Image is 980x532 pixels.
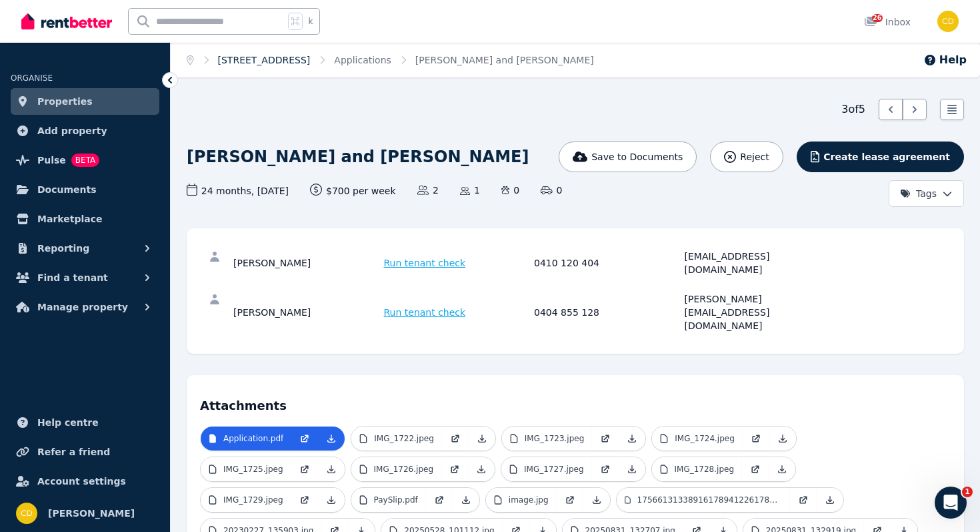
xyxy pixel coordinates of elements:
[223,433,283,444] p: Application.pdf
[652,427,743,451] a: IMG_1724.jpeg
[11,176,159,203] a: Documents
[48,505,135,521] span: [PERSON_NAME]
[11,206,159,232] a: Marketplace
[21,11,112,31] img: RentBetter
[583,488,610,512] a: Download Attachment
[460,184,480,197] span: 1
[592,427,619,451] a: Open in new Tab
[291,457,318,481] a: Open in new Tab
[11,88,159,115] a: Properties
[501,184,519,197] span: 0
[797,142,964,172] button: Create lease agreement
[334,55,391,65] a: Applications
[790,488,817,512] a: Open in new Tab
[900,187,937,200] span: Tags
[502,427,593,451] a: IMG_1723.jpeg
[37,123,107,139] span: Add property
[223,495,283,505] p: IMG_1729.jpeg
[384,256,466,270] span: Run tenant check
[351,488,426,512] a: PaySlip.pdf
[525,433,585,444] p: IMG_1723.jpeg
[486,488,557,512] a: image.jpg
[541,184,562,197] span: 0
[187,146,529,168] h1: [PERSON_NAME] and [PERSON_NAME]
[37,415,99,431] span: Help centre
[637,495,782,505] p: 17566131338916178941226178398751.jpg
[591,150,683,164] span: Save to Documents
[37,211,102,227] span: Marketplace
[889,180,964,207] button: Tags
[823,150,950,164] span: Create lease agreement
[935,487,967,519] iframe: Intercom live chat
[864,15,911,29] div: Inbox
[962,487,973,497] span: 1
[441,457,468,481] a: Open in new Tab
[685,292,831,332] div: [PERSON_NAME][EMAIL_ADDRESS][DOMAIN_NAME]
[310,184,396,198] span: $700 per week
[71,154,99,167] span: BETA
[534,250,681,276] div: 0410 120 404
[218,55,311,65] a: [STREET_ADDRESS]
[742,457,769,481] a: Open in new Tab
[318,427,345,451] a: Download Attachment
[384,306,466,319] span: Run tenant check
[619,457,645,481] a: Download Attachment
[769,427,796,451] a: Download Attachment
[817,488,843,512] a: Download Attachment
[743,427,769,451] a: Open in new Tab
[417,184,439,197] span: 2
[374,433,434,444] p: IMG_1722.jpeg
[37,444,110,460] span: Refer a friend
[37,93,93,109] span: Properties
[11,468,159,495] a: Account settings
[37,299,128,315] span: Manage property
[171,43,610,77] nav: Breadcrumb
[200,388,951,415] h4: Attachments
[872,14,883,22] span: 26
[652,457,743,481] a: IMG_1728.jpeg
[442,427,469,451] a: Open in new Tab
[617,488,790,512] a: 17566131338916178941226178398751.jpg
[675,433,735,444] p: IMG_1724.jpeg
[201,457,291,481] a: IMG_1725.jpeg
[524,464,584,475] p: IMG_1727.jpeg
[233,292,380,332] div: [PERSON_NAME]
[233,250,380,276] div: [PERSON_NAME]
[37,182,97,198] span: Documents
[374,464,434,475] p: IMG_1726.jpeg
[11,235,159,262] button: Reporting
[37,240,89,256] span: Reporting
[11,439,159,465] a: Refer a friend
[318,488,345,512] a: Download Attachment
[291,427,318,451] a: Open in new Tab
[468,457,495,481] a: Download Attachment
[534,292,681,332] div: 0404 855 128
[37,152,66,168] span: Pulse
[426,488,453,512] a: Open in new Tab
[469,427,495,451] a: Download Attachment
[592,457,619,481] a: Open in new Tab
[351,427,442,451] a: IMG_1722.jpeg
[187,184,289,198] span: 24 months , [DATE]
[841,101,865,117] span: 3 of 5
[11,409,159,436] a: Help centre
[937,11,959,32] img: Chris Dimitropoulos
[37,473,126,489] span: Account settings
[685,250,831,276] div: [EMAIL_ADDRESS][DOMAIN_NAME]
[201,488,291,512] a: IMG_1729.jpeg
[11,73,53,83] span: ORGANISE
[291,488,318,512] a: Open in new Tab
[501,457,592,481] a: IMG_1727.jpeg
[16,503,37,524] img: Chris Dimitropoulos
[11,264,159,291] button: Find a tenant
[923,52,967,68] button: Help
[351,457,442,481] a: IMG_1726.jpeg
[318,457,345,481] a: Download Attachment
[374,495,418,505] p: PaySlip.pdf
[710,142,783,172] button: Reject
[509,495,549,505] p: image.jpg
[201,427,291,451] a: Application.pdf
[223,464,283,475] p: IMG_1725.jpeg
[453,488,479,512] a: Download Attachment
[675,464,735,475] p: IMG_1728.jpeg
